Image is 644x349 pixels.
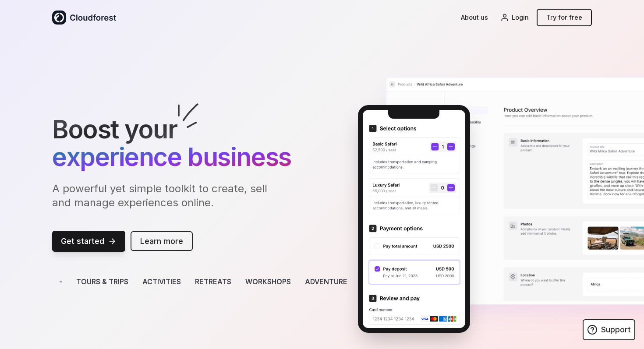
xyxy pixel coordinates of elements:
p: A powerful yet simple toolkit to create, sell and manage experiences online. [52,182,276,210]
a: Try for free [542,10,587,25]
span: Adventures [301,277,348,286]
span: Retreats [191,277,227,286]
span: Boost your [52,114,177,145]
span: experience business [52,143,347,171]
a: Get started [52,231,125,252]
img: explode.6366aab8.svg [178,103,198,128]
span: Workshops [241,277,287,286]
a: Login [496,10,533,25]
span: Tours & Trips [72,277,124,286]
a: Support [583,319,635,340]
a: About us [456,10,492,25]
img: logo-dark.55f7591d.svg [52,11,116,25]
span: Support [601,324,631,336]
span: Login [512,13,529,22]
span: - [55,277,58,286]
a: Learn more [131,231,193,251]
img: checkout.76d6e05d.png [363,119,465,328]
span: Activities [138,277,177,286]
span: Get started [61,235,104,247]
